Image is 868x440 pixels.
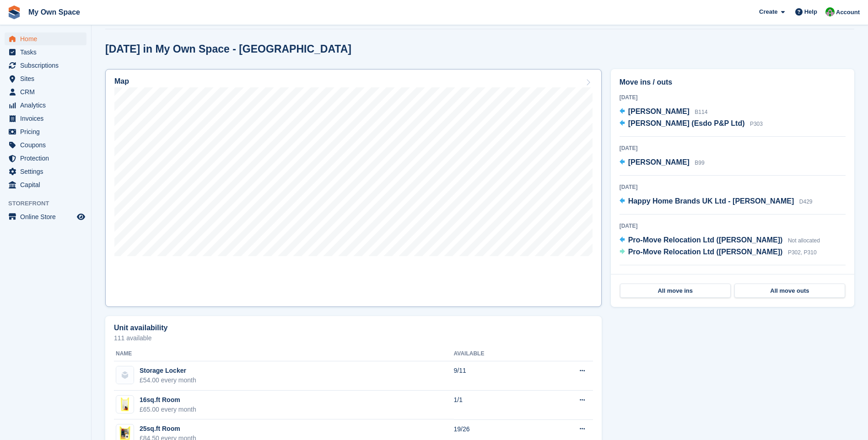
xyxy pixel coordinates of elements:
[116,396,134,413] img: 16ft-storage-room-front-2.png
[105,69,602,307] a: Map
[750,121,763,127] span: P303
[140,424,196,434] div: 25sq.ft Room
[620,196,813,208] a: Happy Home Brands UK Ltd - [PERSON_NAME] D429
[454,347,539,361] th: Available
[620,106,708,118] a: [PERSON_NAME] B114
[20,99,75,112] span: Analytics
[7,5,21,19] img: stora-icon-8386f47178a22dfd0bd8f6a31ec36ba5ce8667c1dd55bd0f319d3a0aa187defe.svg
[734,284,845,298] a: All move outs
[116,366,134,384] img: blank-unit-type-icon-ffbac7b88ba66c5e286b0e438baccc4b9c83835d4c34f86887a83fc20ec27e7b.svg
[620,118,763,130] a: [PERSON_NAME] (Esdo P&P Ltd) P303
[620,273,846,281] div: [DATE]
[825,7,835,16] img: Paula Harris
[105,43,351,55] h2: [DATE] in My Own Space - [GEOGRAPHIC_DATA]
[140,405,196,414] div: £65.00 every month
[140,395,196,405] div: 16sq.ft Room
[620,183,846,191] div: [DATE]
[20,72,75,85] span: Sites
[20,210,75,223] span: Online Store
[788,237,820,244] span: Not allocated
[695,160,704,166] span: B99
[114,77,129,86] h2: Map
[20,178,75,191] span: Capital
[620,144,846,152] div: [DATE]
[788,249,817,256] span: P302, P310
[20,112,75,125] span: Invoices
[20,46,75,59] span: Tasks
[5,59,86,72] a: menu
[140,366,196,376] div: Storage Locker
[628,236,783,244] span: Pro-Move Relocation Ltd ([PERSON_NAME])
[799,199,813,205] span: D429
[20,32,75,45] span: Home
[5,165,86,178] a: menu
[5,86,86,98] a: menu
[454,391,539,420] td: 1/1
[620,93,846,102] div: [DATE]
[114,347,454,361] th: Name
[5,125,86,138] a: menu
[804,7,817,16] span: Help
[20,139,75,151] span: Coupons
[5,139,86,151] a: menu
[628,107,690,115] span: [PERSON_NAME]
[620,247,817,258] a: Pro-Move Relocation Ltd ([PERSON_NAME]) P302, P310
[5,112,86,125] a: menu
[620,157,705,169] a: [PERSON_NAME] B99
[5,99,86,112] a: menu
[620,77,846,88] h2: Move ins / outs
[20,125,75,138] span: Pricing
[628,197,794,205] span: Happy Home Brands UK Ltd - [PERSON_NAME]
[5,178,86,191] a: menu
[759,7,777,16] span: Create
[20,59,75,72] span: Subscriptions
[620,284,731,298] a: All move ins
[25,5,84,20] a: My Own Space
[695,109,707,115] span: B114
[620,235,820,247] a: Pro-Move Relocation Ltd ([PERSON_NAME]) Not allocated
[20,165,75,178] span: Settings
[5,46,86,59] a: menu
[628,119,745,127] span: [PERSON_NAME] (Esdo P&P Ltd)
[114,335,593,341] p: 111 available
[20,152,75,165] span: Protection
[140,376,196,385] div: £54.00 every month
[836,8,860,17] span: Account
[628,158,690,166] span: [PERSON_NAME]
[5,32,86,45] a: menu
[5,210,86,223] a: menu
[454,361,539,391] td: 9/11
[114,324,167,332] h2: Unit availability
[5,152,86,165] a: menu
[20,86,75,98] span: CRM
[75,211,86,222] a: Preview store
[628,248,783,256] span: Pro-Move Relocation Ltd ([PERSON_NAME])
[620,222,846,230] div: [DATE]
[5,72,86,85] a: menu
[8,199,91,208] span: Storefront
